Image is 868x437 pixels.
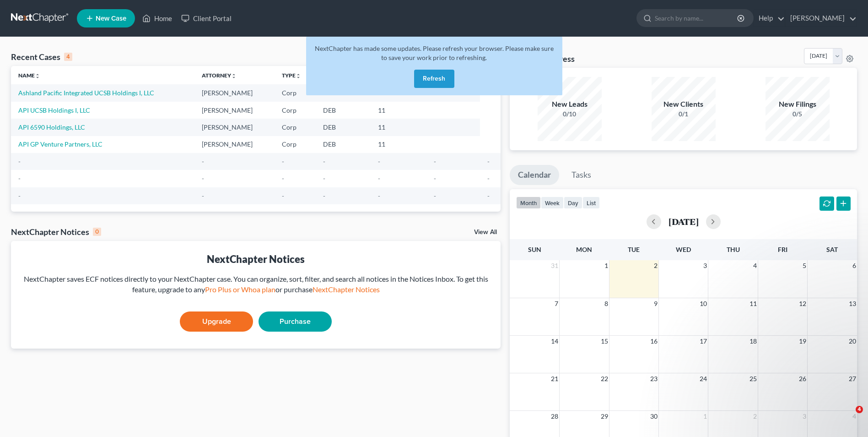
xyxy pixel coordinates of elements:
[371,136,426,153] td: 11
[550,260,559,271] span: 31
[516,197,541,209] button: month
[138,10,177,27] a: Home
[487,175,490,182] span: -
[18,72,40,79] a: Nameunfold_more
[802,411,807,422] span: 3
[604,260,609,271] span: 1
[371,119,426,136] td: 11
[194,102,275,119] td: [PERSON_NAME]
[604,298,609,309] span: 8
[275,136,316,153] td: Corp
[194,119,275,136] td: [PERSON_NAME]
[563,165,599,185] a: Tasks
[826,246,838,253] span: Sat
[414,70,454,88] button: Refresh
[653,298,658,309] span: 9
[649,336,658,347] span: 16
[18,140,102,148] a: API GP Venture Partners, LLC
[282,72,301,79] a: Typeunfold_more
[510,165,559,185] a: Calendar
[315,44,554,61] span: NextChapter has made some updates. Please refresh your browser. Please make sure to save your wor...
[474,229,497,235] a: View All
[434,175,436,182] span: -
[752,411,758,422] span: 2
[766,109,830,119] div: 0/5
[652,109,716,119] div: 0/1
[528,246,541,253] span: Sun
[378,175,380,182] span: -
[564,197,582,209] button: day
[550,336,559,347] span: 14
[837,406,859,428] iframe: Intercom live chat
[64,53,72,61] div: 4
[323,175,325,182] span: -
[96,15,126,22] span: New Case
[754,10,785,27] a: Help
[18,106,90,114] a: API UCSB Holdings I, LLC
[202,175,204,182] span: -
[323,158,325,165] span: -
[18,89,154,97] a: Ashland Pacific Integrated UCSB Holdings I, LLC
[202,72,237,79] a: Attorneyunfold_more
[316,119,371,136] td: DEB
[296,73,301,79] i: unfold_more
[766,99,830,109] div: New Filings
[194,84,275,101] td: [PERSON_NAME]
[202,158,204,165] span: -
[378,192,380,200] span: -
[316,136,371,153] td: DEB
[35,73,40,79] i: unfold_more
[550,373,559,384] span: 21
[282,158,284,165] span: -
[378,158,380,165] span: -
[576,246,592,253] span: Mon
[856,406,863,413] span: 4
[582,197,600,209] button: list
[434,158,436,165] span: -
[649,373,658,384] span: 23
[18,158,21,165] span: -
[177,10,236,27] a: Client Portal
[669,217,699,226] h2: [DATE]
[649,411,658,422] span: 30
[628,246,640,253] span: Tue
[11,51,72,62] div: Recent Cases
[11,226,101,237] div: NextChapter Notices
[194,136,275,153] td: [PERSON_NAME]
[316,102,371,119] td: DEB
[786,10,857,27] a: [PERSON_NAME]
[600,373,609,384] span: 22
[18,192,21,200] span: -
[93,228,101,236] div: 0
[653,260,658,271] span: 2
[205,285,275,294] a: Pro Plus or Whoa plan
[550,411,559,422] span: 28
[802,260,807,271] span: 5
[275,102,316,119] td: Corp
[852,260,857,271] span: 6
[702,260,708,271] span: 3
[202,192,204,200] span: -
[18,123,85,131] a: API 6590 Holdings, LLC
[434,192,436,200] span: -
[282,192,284,200] span: -
[313,285,380,294] a: NextChapter Notices
[231,73,237,79] i: unfold_more
[778,246,787,253] span: Fri
[600,411,609,422] span: 29
[18,274,493,295] div: NextChapter saves ECF notices directly to your NextChapter case. You can organize, sort, filter, ...
[180,311,253,332] a: Upgrade
[18,252,493,266] div: NextChapter Notices
[752,260,758,271] span: 4
[727,246,740,253] span: Thu
[554,298,559,309] span: 7
[18,175,21,182] span: -
[275,119,316,136] td: Corp
[259,311,332,332] a: Purchase
[541,197,564,209] button: week
[487,158,490,165] span: -
[275,84,316,101] td: Corp
[538,109,602,119] div: 0/10
[323,192,325,200] span: -
[282,175,284,182] span: -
